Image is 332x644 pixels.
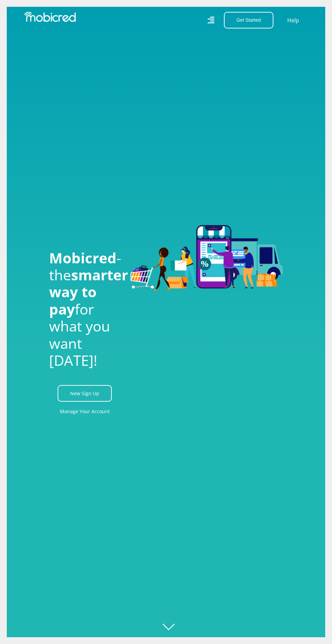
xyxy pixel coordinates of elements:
h1: - the for what you want [DATE]! [49,249,120,369]
button: Get Started [224,12,273,28]
img: Welcome to Mobicred [130,225,283,291]
a: New Sign Up [58,385,112,402]
span: smarter way to pay [49,265,128,319]
span: Mobicred [49,248,117,267]
a: Help [287,16,299,25]
a: Manage Your Account [60,404,110,419]
img: Mobicred [24,12,76,22]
